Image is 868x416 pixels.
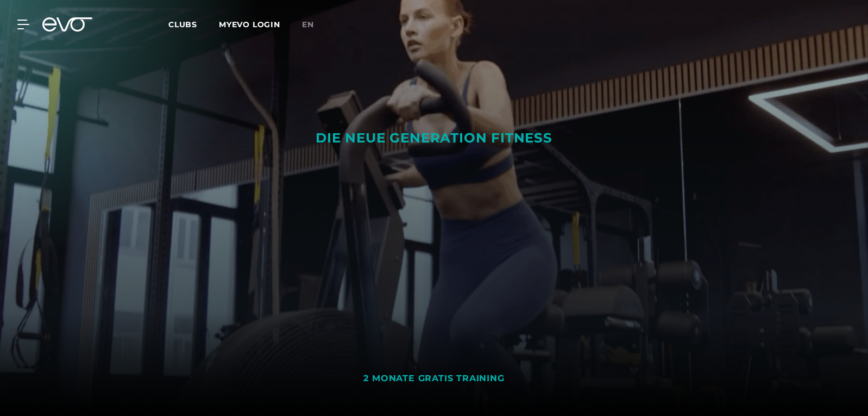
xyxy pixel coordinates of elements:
a: MYEVO LOGIN [219,20,280,29]
span: Clubs [168,20,197,29]
div: 2 MONATE GRATIS TRAINING [363,373,504,384]
a: en [302,18,327,31]
a: Clubs [168,19,219,29]
span: en [302,20,314,29]
div: DIE NEUE GENERATION FITNESS [247,129,621,147]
